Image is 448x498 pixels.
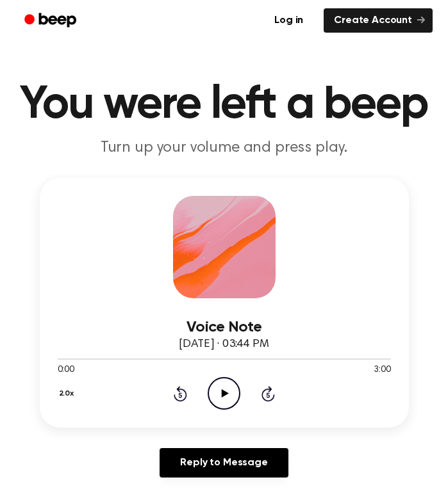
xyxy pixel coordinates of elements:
h3: Voice Note [58,319,391,336]
a: Create Account [324,8,433,33]
h1: You were left a beep [15,82,433,128]
span: [DATE] · 03:44 PM [179,339,269,350]
a: Reply to Message [160,448,288,478]
p: Turn up your volume and press play. [15,138,433,157]
a: Beep [15,8,88,33]
span: 3:00 [374,364,390,377]
a: Log in [261,6,316,35]
span: 0:00 [58,364,74,377]
button: 2.0x [58,383,79,405]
